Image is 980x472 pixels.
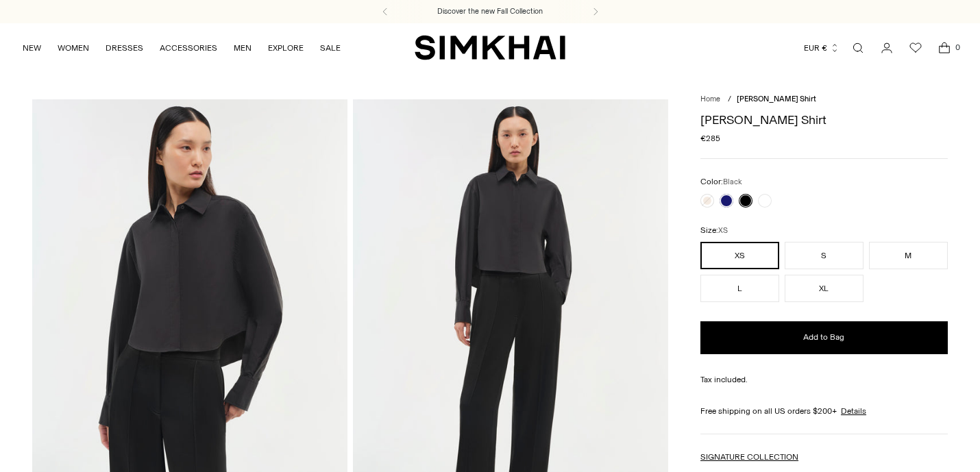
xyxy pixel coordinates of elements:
[804,33,840,63] button: EUR €
[415,34,565,61] a: SIMKHAI
[320,33,341,63] a: SALE
[869,242,948,269] button: M
[700,95,720,103] a: Home
[700,452,798,462] a: SIGNATURE COLLECTION
[785,275,863,302] button: XL
[23,33,41,63] a: NEW
[160,33,217,63] a: ACCESSORIES
[785,242,863,269] button: S
[737,95,816,103] span: [PERSON_NAME] Shirt
[841,405,866,417] a: Details
[844,34,872,62] a: Open search modal
[700,224,728,237] label: Size:
[931,34,958,62] a: Open cart modal
[873,34,901,62] a: Go to the account page
[234,33,252,63] a: MEN
[951,41,964,53] span: 0
[700,242,779,269] button: XS
[700,132,720,145] span: €285
[718,226,728,235] span: XS
[106,33,143,63] a: DRESSES
[700,405,948,417] div: Free shipping on all US orders $200+
[723,177,742,186] span: Black
[268,33,304,63] a: EXPLORE
[700,114,948,126] h1: [PERSON_NAME] Shirt
[700,175,742,188] label: Color:
[437,6,543,17] a: Discover the new Fall Collection
[728,94,731,105] div: /
[58,33,89,63] a: WOMEN
[700,321,948,354] button: Add to Bag
[803,332,844,343] span: Add to Bag
[700,94,948,105] nav: breadcrumbs
[700,275,779,302] button: L
[902,34,929,62] a: Wishlist
[700,373,948,386] div: Tax included.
